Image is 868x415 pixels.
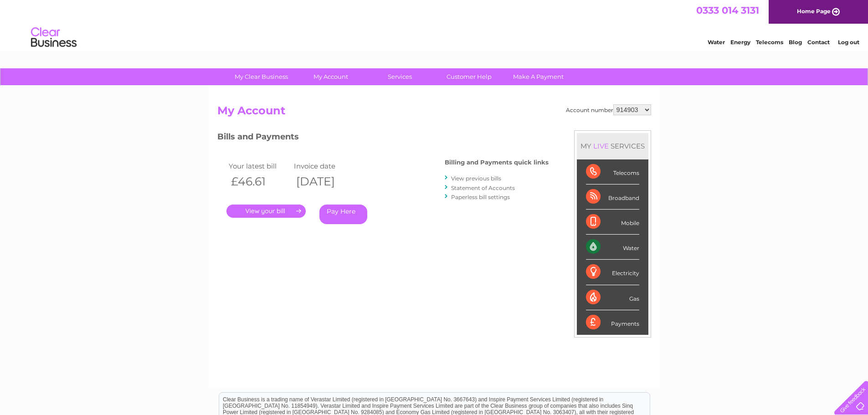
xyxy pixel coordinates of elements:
[586,184,639,210] div: Broadband
[292,172,357,191] th: [DATE]
[807,39,830,46] a: Contact
[586,210,639,235] div: Mobile
[577,133,648,159] div: MY SERVICES
[586,285,639,310] div: Gas
[292,160,357,172] td: Invoice date
[756,39,783,46] a: Telecoms
[217,130,549,146] h3: Bills and Payments
[293,68,368,85] a: My Account
[696,5,759,16] a: 0333 014 3131
[431,68,507,85] a: Customer Help
[226,172,292,191] th: £46.61
[586,260,639,285] div: Electricity
[730,39,750,46] a: Energy
[838,39,859,46] a: Log out
[31,24,77,51] img: logo.png
[224,68,299,85] a: My Clear Business
[226,160,292,172] td: Your latest bill
[451,194,510,200] a: Paperless bill settings
[445,159,549,166] h4: Billing and Payments quick links
[451,175,501,182] a: View previous bills
[451,184,515,191] a: Statement of Accounts
[319,205,367,224] a: Pay Here
[586,235,639,260] div: Water
[226,205,306,218] a: .
[586,159,639,184] div: Telecoms
[586,310,639,335] div: Payments
[566,104,651,115] div: Account number
[362,68,437,85] a: Services
[501,68,576,85] a: Make A Payment
[217,104,651,122] h2: My Account
[708,39,725,46] a: Water
[219,5,650,44] div: Clear Business is a trading name of Verastar Limited (registered in [GEOGRAPHIC_DATA] No. 3667643...
[591,142,611,150] div: LIVE
[789,39,802,46] a: Blog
